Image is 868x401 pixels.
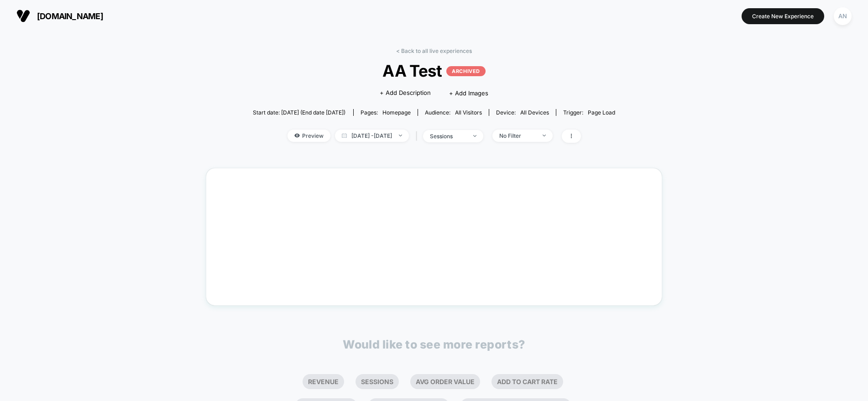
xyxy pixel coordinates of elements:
div: No Filter [499,132,536,139]
span: + Add Images [449,89,488,97]
span: Preview [288,130,330,142]
img: end [399,135,402,136]
button: Create New Experience [742,8,824,24]
span: Device: [489,109,556,116]
img: Visually logo [16,9,30,23]
span: All Visitors [455,109,482,116]
div: sessions [430,133,466,140]
li: Avg Order Value [410,374,480,389]
img: end [473,135,476,137]
span: [DOMAIN_NAME] [37,11,103,21]
div: Trigger: [563,109,615,116]
span: all devices [520,109,549,116]
div: Audience: [425,109,482,116]
li: Revenue [303,374,344,389]
span: | [413,130,423,143]
p: ARCHIVED [446,66,485,76]
span: homepage [382,109,411,116]
span: [DATE] - [DATE] [335,130,409,142]
div: AN [834,7,852,25]
p: Would like to see more reports? [343,338,525,351]
a: < Back to all live experiences [396,47,472,54]
span: Start date: [DATE] (End date [DATE]) [253,109,345,116]
button: AN [831,7,854,26]
span: AA Test [271,61,597,80]
div: Pages: [361,109,411,116]
button: [DOMAIN_NAME] [14,9,106,23]
img: end [543,135,546,136]
span: + Add Description [380,89,431,98]
li: Sessions [356,374,399,389]
li: Add To Cart Rate [492,374,563,389]
img: calendar [342,133,347,138]
span: Page Load [588,109,615,116]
